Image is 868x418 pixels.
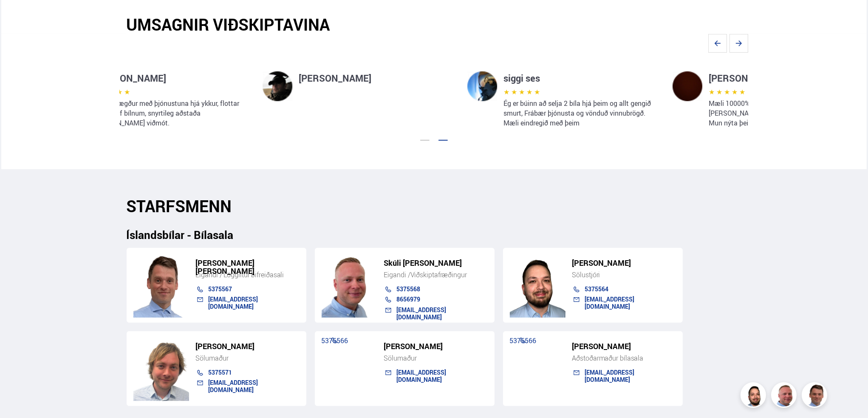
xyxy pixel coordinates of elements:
[742,384,767,409] img: nhp88E3Fdnt1Opn2.png
[127,196,742,216] h2: STARFSMENN
[384,270,488,279] div: Eigandi /
[384,259,488,267] h5: Skúli [PERSON_NAME]
[322,253,377,318] img: siFngHWaQ9KaOqBr.png
[410,270,467,279] span: Viðskiptafræðingur
[772,384,798,409] img: siFngHWaQ9KaOqBr.png
[585,295,635,310] a: [EMAIL_ADDRESS][DOMAIN_NAME]
[585,368,635,383] a: [EMAIL_ADDRESS][DOMAIN_NAME]
[504,71,659,85] h4: siggi ses
[803,384,828,409] img: FbJEzSuNWCJXmdc-.webp
[133,253,189,318] img: FbJEzSuNWCJXmdc-.webp
[196,270,300,279] div: Eigandi / Löggiltur bifreiðasali
[709,118,864,128] p: Mun nýta þeirra þjónustu aftur 👍🏼
[504,87,540,97] span: ★ ★ ★ ★ ★
[196,342,300,350] h5: [PERSON_NAME]
[209,285,232,293] a: 5375567
[133,337,189,401] img: SZ4H-t_Copy_of_C.png
[729,34,748,53] svg: Next slide
[299,71,454,85] h4: [PERSON_NAME]
[709,71,864,85] h4: [PERSON_NAME]
[384,354,488,362] div: Sölumaður
[7,3,32,29] button: Opna LiveChat spjallviðmót
[384,342,488,350] h5: [PERSON_NAME]
[397,295,421,303] a: 8656979
[322,336,348,345] a: 5375566
[93,99,249,128] p: Mjög ánægður með þjónustuna hjá ykkur, flottar myndir af bílnum, snyrtileg aðstaða [PERSON_NAME] ...
[510,253,565,318] img: nhp88E3Fdnt1Opn2.png
[709,99,864,118] p: Mæli 10000% með Íslandsbílum, frábær þjónusta, [PERSON_NAME] viðmót og skjót svör.
[397,285,421,293] a: 5375568
[572,270,676,279] div: Sölustjóri
[708,34,727,53] svg: Previous slide
[572,354,676,362] div: Aðstoðarmaður bílasala
[572,259,676,267] h5: [PERSON_NAME]
[196,354,300,362] div: Sölumaður
[93,87,130,97] span: ★ ★ ★ ★ ★
[504,99,659,128] p: Ég er búinn að selja 2 bíla hjá þeim og allt gengið smurt, Frábær þjónusta og vönduð vinnubrögð. ...
[196,259,300,275] h5: [PERSON_NAME] [PERSON_NAME]
[93,71,249,85] h4: [PERSON_NAME]
[127,228,742,241] h3: Íslandsbílar - Bílasala
[263,71,292,101] img: dsORqd-mBEOihhtP.webp
[709,87,745,97] span: ★ ★ ★ ★ ★
[572,342,676,350] h5: [PERSON_NAME]
[673,71,702,101] img: ivSJBoSYNJ1imj5R.webp
[585,285,609,293] a: 5375564
[209,368,232,376] a: 5375571
[397,306,447,321] a: [EMAIL_ADDRESS][DOMAIN_NAME]
[468,71,498,101] img: SllRT5B5QPkh28GD.webp
[397,368,447,383] a: [EMAIL_ADDRESS][DOMAIN_NAME]
[209,378,258,393] a: [EMAIL_ADDRESS][DOMAIN_NAME]
[510,336,537,345] a: 5375566
[209,295,258,310] a: [EMAIL_ADDRESS][DOMAIN_NAME]
[126,15,741,34] h2: UMSAGNIR VIÐSKIPTAVINA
